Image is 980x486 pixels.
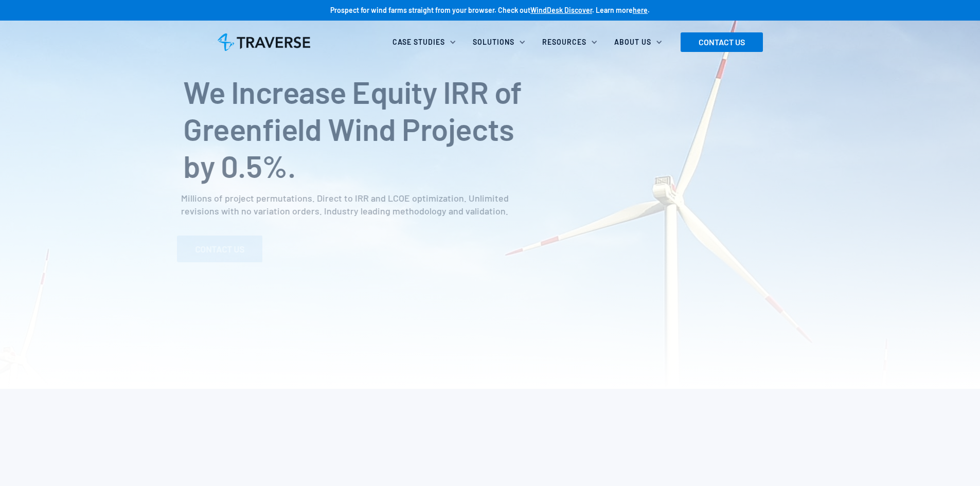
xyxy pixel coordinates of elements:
[393,37,445,47] div: Case Studies
[177,236,262,262] a: CONTACT US
[536,31,608,53] div: Resources
[542,37,586,47] div: Resources
[386,31,467,53] div: Case Studies
[330,6,530,14] strong: Prospect for wind farms straight from your browser. Check out
[681,32,763,52] a: CONTACT US
[614,37,651,47] div: About Us
[633,6,648,14] a: here
[648,6,650,14] strong: .
[181,192,542,218] p: Millions of project permutations. Direct to IRR and LCOE optimization. Unlimited revisions with n...
[183,73,544,184] h1: We Increase Equity IRR of Greenfield Wind Projects by 0.5%.
[473,37,514,47] div: Solutions
[467,31,536,53] div: Solutions
[592,6,633,14] strong: . Learn more
[608,31,673,53] div: About Us
[530,6,592,14] a: WindDesk Discover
